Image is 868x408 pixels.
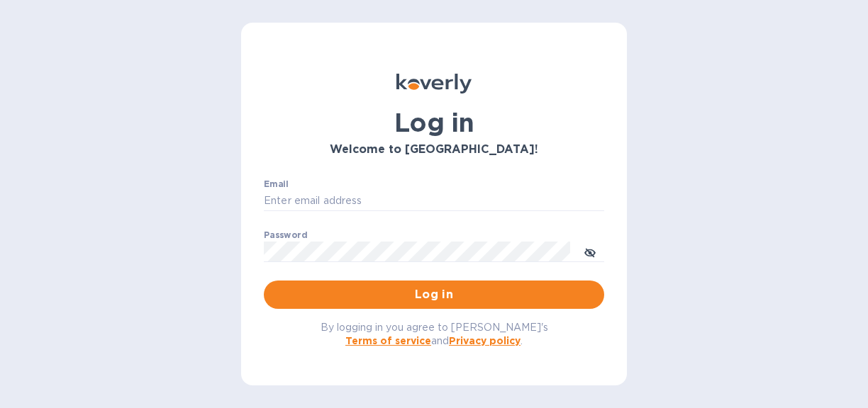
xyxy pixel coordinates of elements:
[576,237,604,266] button: toggle password visibility
[264,231,307,239] label: Password
[345,335,431,346] a: Terms of service
[321,322,548,346] span: By logging in you agree to [PERSON_NAME]'s and .
[264,180,289,188] label: Email
[264,108,604,137] h1: Log in
[275,286,593,303] span: Log in
[449,335,521,346] a: Privacy policy
[264,143,604,157] h3: Welcome to [GEOGRAPHIC_DATA]!
[396,74,472,93] img: Koverly
[264,191,604,212] input: Enter email address
[264,280,604,309] button: Log in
